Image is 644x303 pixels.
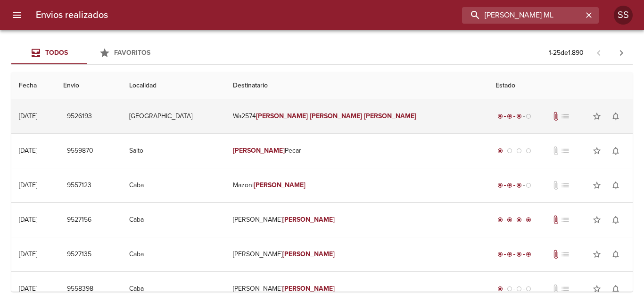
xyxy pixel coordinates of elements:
[254,181,306,189] em: [PERSON_NAME]
[497,286,503,292] span: radio_button_checked
[225,99,488,133] td: Wa2574
[507,251,512,257] span: radio_button_checked
[282,285,335,293] em: [PERSON_NAME]
[587,48,610,57] span: Pagina anterior
[516,251,522,257] span: radio_button_checked
[497,182,503,188] span: radio_button_checked
[19,181,37,189] div: [DATE]
[561,146,570,156] span: No tiene pedido asociado
[587,210,606,229] button: Agregar a favoritos
[495,181,533,190] div: En viaje
[587,107,606,126] button: Agregar a favoritos
[56,72,122,99] th: Envio
[233,147,285,155] em: [PERSON_NAME]
[614,6,633,25] div: Abrir información de usuario
[114,49,150,57] span: Favoritos
[606,141,625,160] button: Activar notificaciones
[561,284,570,294] span: No tiene pedido asociado
[611,250,620,259] span: notifications_none
[63,280,97,298] button: 9558398
[526,251,531,257] span: radio_button_checked
[282,216,335,224] em: [PERSON_NAME]
[495,146,533,156] div: Generado
[36,8,108,23] h6: Envios realizados
[606,210,625,229] button: Activar notificaciones
[587,141,606,160] button: Agregar a favoritos
[587,279,606,298] button: Agregar a favoritos
[606,279,625,298] button: Activar notificaciones
[497,148,503,154] span: radio_button_checked
[516,217,522,223] span: radio_button_checked
[611,284,620,294] span: notifications_none
[592,146,602,156] span: star_border
[526,148,531,154] span: radio_button_unchecked
[225,168,488,202] td: Mazoni
[462,7,583,24] input: buscar
[497,113,503,119] span: radio_button_checked
[67,145,93,157] span: 9559870
[516,113,522,119] span: radio_button_checked
[507,148,512,154] span: radio_button_unchecked
[526,217,531,223] span: radio_button_checked
[507,182,512,188] span: radio_button_checked
[526,286,531,292] span: radio_button_unchecked
[122,72,225,99] th: Localidad
[516,286,522,292] span: radio_button_unchecked
[497,217,503,223] span: radio_button_checked
[488,72,633,99] th: Estado
[63,108,96,125] button: 9526193
[507,217,512,223] span: radio_button_checked
[67,283,93,295] span: 9558398
[225,203,488,237] td: [PERSON_NAME]
[592,181,602,190] span: star_border
[611,181,620,190] span: notifications_none
[122,134,225,168] td: Salto
[507,286,512,292] span: radio_button_unchecked
[606,245,625,264] button: Activar notificaciones
[19,216,37,224] div: [DATE]
[551,250,561,259] span: Tiene documentos adjuntos
[592,250,602,259] span: star_border
[610,42,633,64] span: Pagina siguiente
[122,237,225,271] td: Caba
[19,147,37,155] div: [DATE]
[256,112,308,120] em: [PERSON_NAME]
[67,180,91,191] span: 9557123
[526,182,531,188] span: radio_button_unchecked
[6,4,28,26] button: menu
[63,246,95,263] button: 9527135
[122,168,225,202] td: Caba
[282,250,335,258] em: [PERSON_NAME]
[495,112,533,121] div: En viaje
[495,250,533,259] div: Entregado
[19,285,37,293] div: [DATE]
[516,182,522,188] span: radio_button_checked
[19,250,37,258] div: [DATE]
[495,284,533,294] div: Generado
[614,6,633,25] div: SS
[611,112,620,121] span: notifications_none
[497,251,503,257] span: radio_button_checked
[63,142,97,160] button: 9559870
[587,245,606,264] button: Agregar a favoritos
[551,215,561,225] span: Tiene documentos adjuntos
[549,48,584,58] p: 1 - 25 de 1.890
[67,111,92,122] span: 9526193
[606,107,625,126] button: Activar notificaciones
[592,112,602,121] span: star_border
[606,176,625,195] button: Activar notificaciones
[122,203,225,237] td: Caba
[561,112,570,121] span: No tiene pedido asociado
[45,49,68,57] span: Todos
[592,215,602,225] span: star_border
[561,181,570,190] span: No tiene pedido asociado
[561,215,570,225] span: No tiene pedido asociado
[592,284,602,294] span: star_border
[122,99,225,133] td: [GEOGRAPHIC_DATA]
[364,112,416,120] em: [PERSON_NAME]
[225,237,488,271] td: [PERSON_NAME]
[11,72,56,99] th: Fecha
[225,134,488,168] td: Pecar
[225,72,488,99] th: Destinatario
[516,148,522,154] span: radio_button_unchecked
